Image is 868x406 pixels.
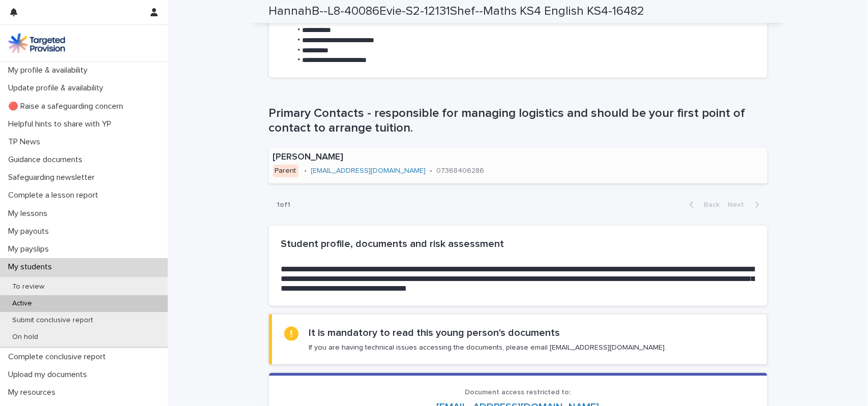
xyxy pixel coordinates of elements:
[724,200,767,209] button: Next
[269,4,645,19] h2: HannahB--L8-40086Evie-S2-12131Shef--Maths KS4 English KS4-16482
[4,102,131,111] p: 🔴 Raise a safeguarding concern
[4,333,46,341] p: On hold
[269,193,299,217] p: 1 of 1
[681,200,724,209] button: Back
[4,299,40,308] p: Active
[4,83,111,93] p: Update profile & availability
[4,388,64,397] p: My resources
[4,227,57,236] p: My payouts
[4,137,48,147] p: TP News
[8,33,65,53] img: M5nRWzHhSzIhMunXDL62
[4,209,55,218] p: My lessons
[4,283,52,291] p: To review
[4,262,60,272] p: My students
[4,370,95,380] p: Upload my documents
[273,152,555,163] p: [PERSON_NAME]
[281,238,755,250] h2: Student profile, documents and risk assessment
[4,66,96,75] p: My profile & availability
[4,352,114,362] p: Complete conclusive report
[437,167,485,174] a: 07368406286
[305,167,307,175] p: •
[269,148,767,184] a: [PERSON_NAME]Parent•[EMAIL_ADDRESS][DOMAIN_NAME]•07368406286
[728,201,751,208] span: Next
[269,106,767,136] h1: Primary Contacts - responsible for managing logistics and should be your first point of contact t...
[465,389,571,396] span: Document access restricted to:
[4,155,91,165] p: Guidance documents
[4,244,57,254] p: My payslips
[698,201,720,208] span: Back
[309,327,560,339] h2: It is mandatory to read this young person's documents
[309,343,666,352] p: If you are having technical issues accessing the documents, please email [EMAIL_ADDRESS][DOMAIN_N...
[4,173,103,182] p: Safeguarding newsletter
[4,119,119,129] p: Helpful hints to share with YP
[4,316,101,325] p: Submit conclusive report
[311,167,426,174] a: [EMAIL_ADDRESS][DOMAIN_NAME]
[273,165,298,177] div: Parent
[4,191,106,200] p: Complete a lesson report
[430,167,433,175] p: •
